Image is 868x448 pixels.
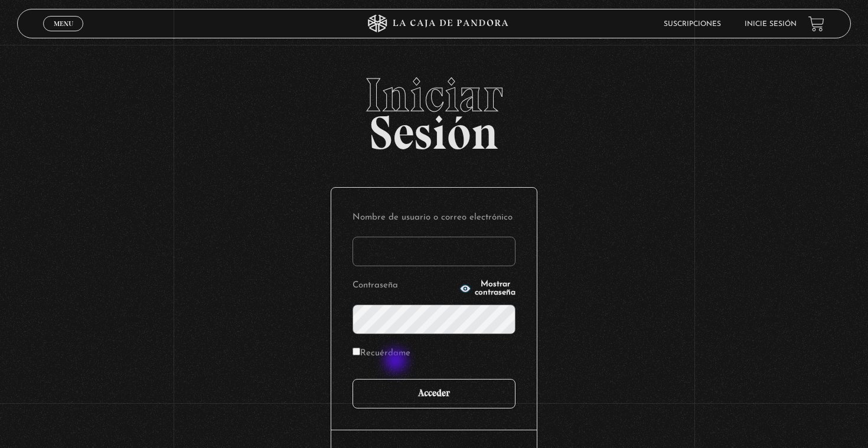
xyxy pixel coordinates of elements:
[808,16,824,32] a: View your shopping cart
[664,21,721,28] a: Suscripciones
[353,277,456,295] label: Contraseña
[50,30,77,38] span: Cerrar
[475,280,515,297] span: Mostrar contraseña
[353,379,515,408] input: Acceder
[353,345,410,363] label: Recuérdame
[745,21,797,28] a: Inicie sesión
[17,71,850,147] h2: Sesión
[353,348,360,355] input: Recuérdame
[459,280,515,297] button: Mostrar contraseña
[54,20,73,27] span: Menu
[17,71,850,119] span: Iniciar
[353,209,515,227] label: Nombre de usuario o correo electrónico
